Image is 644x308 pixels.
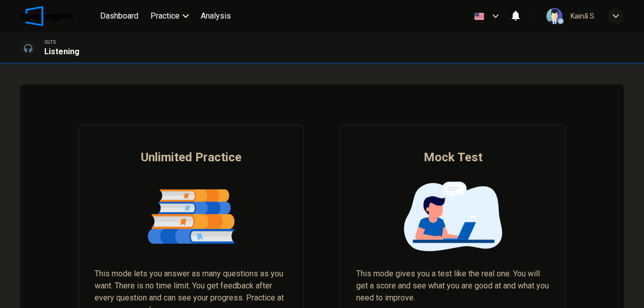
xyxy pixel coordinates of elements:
[96,7,142,25] button: Dashboard
[150,10,180,22] span: Practice
[100,10,138,22] span: Dashboard
[197,7,235,25] button: Analysis
[424,149,482,165] span: Mock Test
[44,46,79,58] h1: Listening
[20,6,96,26] a: OpenEnglish logo
[571,10,596,22] div: Kainã S.
[146,7,193,25] button: Practice
[201,10,231,22] span: Analysis
[356,268,549,304] span: This mode gives you a test like the real one. You will get a score and see what you are good at a...
[44,39,56,46] span: IELTS
[20,6,73,26] img: OpenEnglish logo
[546,8,562,24] img: Profile picture
[141,149,242,165] span: Unlimited Practice
[473,13,486,20] img: en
